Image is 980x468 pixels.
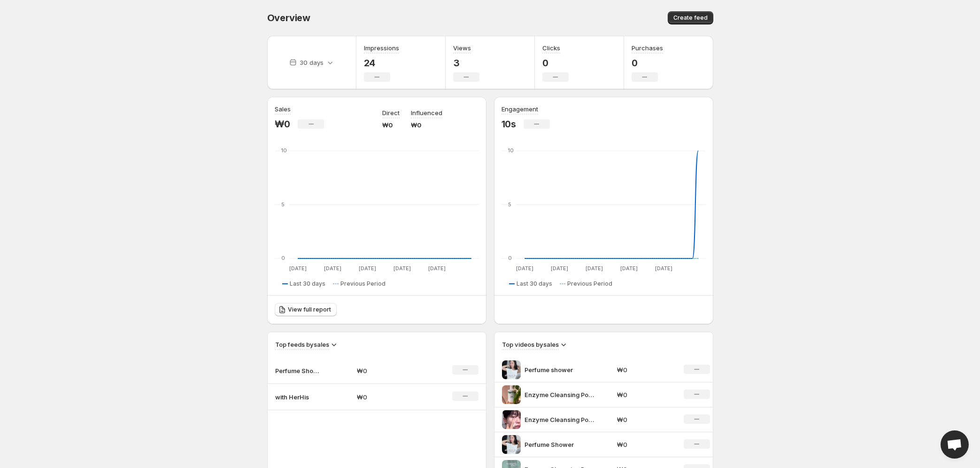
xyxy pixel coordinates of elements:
h3: Top videos by sales [502,340,559,349]
p: ₩0 [617,440,672,449]
img: Perfume shower [502,360,521,379]
p: Perfume shower [525,365,595,374]
a: View full report [275,303,337,316]
h3: Clicks [542,43,560,53]
text: [DATE] [655,265,672,272]
img: Enzyme Cleansing Powder for man [502,410,521,429]
p: Enzyme Cleansing Powder for man [525,415,595,424]
button: Create feed [668,11,713,24]
p: ₩0 [617,365,672,374]
p: ₩0 [382,120,400,130]
p: 0 [542,57,569,69]
p: 0 [632,57,663,69]
p: Influenced [411,108,442,117]
h3: Impressions [364,43,399,53]
span: Previous Period [340,280,386,288]
text: [DATE] [550,265,568,272]
h3: Sales [275,104,291,114]
img: Perfume Shower [502,435,521,454]
text: [DATE] [393,265,410,272]
p: Perfume Shower [525,440,595,449]
text: 5 [281,201,285,208]
text: [DATE] [289,265,306,272]
h3: Engagement [502,104,538,114]
p: Direct [382,108,400,117]
p: Perfume Shower [275,366,322,375]
span: Overview [267,12,310,23]
span: View full report [288,306,331,313]
p: ₩0 [275,118,291,130]
span: Last 30 days [517,280,552,288]
text: [DATE] [620,265,637,272]
text: [DATE] [358,265,376,272]
text: [DATE] [516,265,533,272]
a: Open chat [941,430,969,459]
text: [DATE] [428,265,445,272]
text: 0 [281,255,285,261]
p: Enzyme Cleansing Powder [525,390,595,399]
p: ₩0 [617,390,672,399]
text: 10 [281,147,287,154]
p: 3 [453,57,479,69]
p: 30 days [300,58,324,67]
span: Previous Period [567,280,612,288]
text: [DATE] [585,265,602,272]
p: ₩0 [411,120,442,130]
text: [DATE] [324,265,341,272]
h3: Purchases [632,43,663,53]
p: 10s [502,118,516,130]
h3: Top feeds by sales [275,340,329,349]
span: Create feed [673,14,708,22]
text: 0 [508,255,512,261]
h3: Views [453,43,471,53]
p: 24 [364,57,399,69]
p: ₩0 [617,415,672,424]
p: with HerHis [275,392,322,402]
p: ₩0 [357,366,424,375]
text: 10 [508,147,514,154]
text: 5 [508,201,511,208]
span: Last 30 days [290,280,325,288]
img: Enzyme Cleansing Powder [502,385,521,404]
p: ₩0 [357,392,424,402]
